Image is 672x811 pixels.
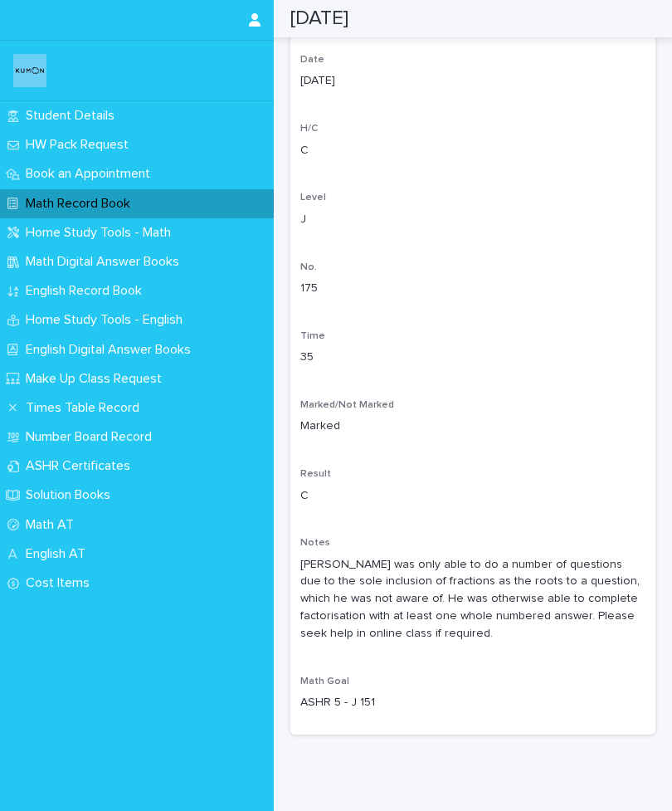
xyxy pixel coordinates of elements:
p: English Digital Answer Books [19,342,204,358]
p: Solution Books [19,487,124,503]
p: Math AT [19,517,87,533]
p: 35 [300,349,645,366]
p: Math Record Book [19,196,144,212]
p: [PERSON_NAME] was only able to do a number of questions due to the sole inclusion of fractions as... [300,556,645,642]
p: Marked [300,418,645,435]
h2: [DATE] [290,7,348,31]
span: No. [300,262,317,272]
p: ASHR Certificates [19,458,144,474]
p: ASHR 5 - J 151 [300,694,645,711]
span: Math Goal [300,677,349,686]
p: Student Details [19,108,128,124]
p: 175 [300,280,645,297]
p: Home Study Tools - Math [19,225,184,241]
p: [DATE] [300,72,645,90]
p: J [300,211,645,228]
p: Number Board Record [19,429,165,445]
p: C [300,142,645,159]
p: English Record Book [19,283,155,299]
span: Marked/Not Marked [300,400,394,410]
p: HW Pack Request [19,137,142,153]
span: Notes [300,538,330,548]
p: Home Study Tools - English [19,312,196,328]
span: Time [300,331,325,341]
p: Cost Items [19,575,103,591]
span: Date [300,55,324,65]
span: H/C [300,124,318,134]
p: Book an Appointment [19,166,163,182]
p: Times Table Record [19,400,153,416]
p: English AT [19,546,99,562]
p: Math Digital Answer Books [19,254,192,270]
span: Result [300,469,331,479]
img: o6XkwfS7S2qhyeB9lxyF [13,54,46,87]
span: Level [300,193,326,203]
p: Make Up Class Request [19,371,175,387]
p: C [300,487,645,505]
